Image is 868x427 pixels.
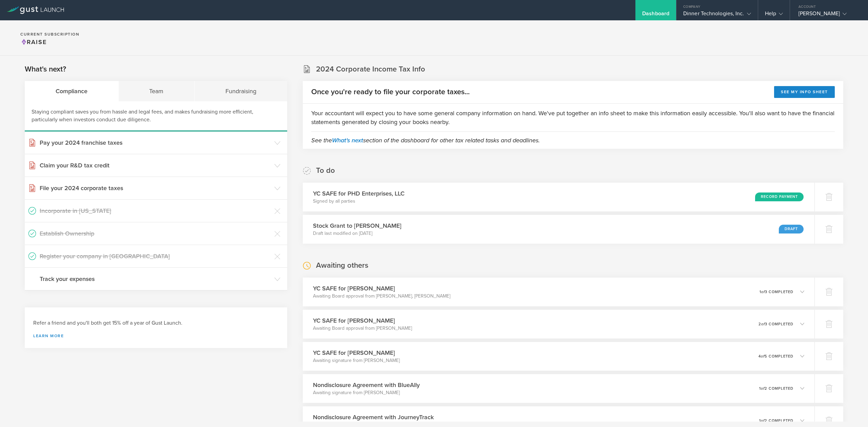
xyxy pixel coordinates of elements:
[313,325,412,332] p: Awaiting Board approval from [PERSON_NAME]
[774,86,835,98] button: See my info sheet
[313,230,401,237] p: Draft last modified on [DATE]
[798,10,856,20] div: [PERSON_NAME]
[40,206,271,215] h3: Incorporate in [US_STATE]
[765,10,783,20] div: Help
[316,64,425,74] h2: 2024 Corporate Income Tax Info
[779,225,804,233] div: Draft
[40,274,271,283] h3: Track your expenses
[40,138,271,147] h3: Pay your 2024 franchise taxes
[20,32,79,36] h2: Current Subscription
[316,261,368,270] h2: Awaiting others
[313,293,450,300] p: Awaiting Board approval from [PERSON_NAME], [PERSON_NAME]
[761,290,765,294] em: of
[40,229,271,238] h3: Establish Ownership
[683,10,751,20] div: Dinner Technologies, Inc.
[311,87,470,97] h2: Once you're ready to file your corporate taxes...
[313,284,450,293] h3: YC SAFE for [PERSON_NAME]
[313,348,400,357] h3: YC SAFE for [PERSON_NAME]
[40,184,271,192] h3: File your 2024 corporate taxes
[313,189,405,198] h3: YC SAFE for PHD Enterprises, LLC
[761,322,765,326] em: of
[755,192,804,201] div: Record Payment
[758,354,793,358] p: 4 5 completed
[40,252,271,261] h3: Register your company in [GEOGRAPHIC_DATA]
[313,221,401,230] h3: Stock Grant to [PERSON_NAME]
[759,387,793,390] p: 1 2 completed
[20,38,47,46] span: Raise
[642,10,669,20] div: Dashboard
[313,357,400,364] p: Awaiting signature from [PERSON_NAME]
[311,137,540,144] em: See the section of the dashboard for other tax related tasks and deadlines.
[195,81,287,101] div: Fundraising
[759,419,793,423] p: 1 2 completed
[313,381,420,389] h3: Nondisclosure Agreement with BlueAlly
[313,413,434,422] h3: Nondisclosure Agreement with JourneyTrack
[761,386,765,391] em: of
[313,316,412,325] h3: YC SAFE for [PERSON_NAME]
[759,290,793,294] p: 1 3 completed
[25,101,287,131] div: Staying compliant saves you from hassle and legal fees, and makes fundraising more efficient, par...
[311,109,835,126] p: Your accountant will expect you to have some general company information on hand. We've put toget...
[33,334,279,338] a: Learn more
[761,354,765,359] em: of
[761,419,765,423] em: of
[303,183,814,211] div: YC SAFE for PHD Enterprises, LLCSigned by all partiesRecord Payment
[40,161,271,170] h3: Claim your R&D tax credit
[25,64,66,74] h2: What's next?
[25,81,119,101] div: Compliance
[119,81,195,101] div: Team
[303,215,814,244] div: Stock Grant to [PERSON_NAME]Draft last modified on [DATE]Draft
[33,319,279,327] h3: Refer a friend and you'll both get 15% off a year of Gust Launch.
[313,198,405,205] p: Signed by all parties
[313,389,420,396] p: Awaiting signature from [PERSON_NAME]
[834,394,868,427] iframe: Chat Widget
[332,137,363,144] a: What's next
[758,322,793,326] p: 2 3 completed
[316,166,335,176] h2: To do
